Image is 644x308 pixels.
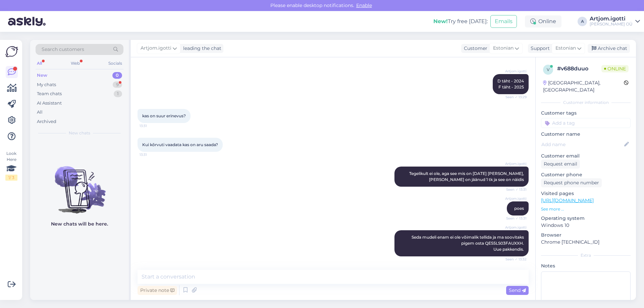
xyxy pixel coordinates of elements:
[541,141,623,148] input: Add name
[588,44,630,53] div: Archive chat
[541,232,631,239] p: Browser
[37,90,62,97] div: Team chats
[541,118,631,128] input: Add a tag
[69,130,90,136] span: New chats
[541,160,580,169] div: Request email
[112,72,122,79] div: 0
[541,152,631,160] p: Customer email
[501,216,527,221] span: Seen ✓ 13:31
[541,178,602,187] div: Request phone number
[497,78,524,89] span: D täht - 2024 F täht - 2025
[541,100,631,106] div: Customer information
[525,15,561,27] div: Online
[557,65,601,73] div: # v688duuo
[543,79,624,94] div: [GEOGRAPHIC_DATA], [GEOGRAPHIC_DATA]
[37,100,62,107] div: AI Assistant
[37,118,56,125] div: Archived
[501,196,527,201] span: Artjom.igotti
[69,59,81,68] div: Web
[461,45,487,52] div: Customer
[541,252,631,258] div: Extra
[138,286,177,295] div: Private note
[590,16,633,21] div: Artjom.igotti
[501,225,527,230] span: Artjom.igotti
[490,15,517,28] button: Emails
[541,215,631,222] p: Operating system
[501,95,527,100] span: Seen ✓ 13:29
[142,142,218,147] span: Kui kõrvuti vaadata kas on aru saada?
[541,110,631,117] p: Customer tags
[501,69,527,74] span: Artjom.igotti
[541,239,631,246] p: Chrome [TECHNICAL_ID]
[412,235,525,252] span: Seda mudeli enam ei ole võimalik tellida ja ma soovitaks pigem osta QE55LS03FAUXXH. Uue pakkendis.
[409,171,525,182] span: Tegelikult ei ole, aga see mis on [DATE] [PERSON_NAME], [PERSON_NAME] on jäänud 1 tk ja see on nä...
[541,197,594,203] a: [URL][DOMAIN_NAME]
[42,46,84,53] span: Search customers
[501,257,527,262] span: Seen ✓ 13:32
[590,16,640,27] a: Artjom.igotti[PERSON_NAME] OÜ
[107,59,123,68] div: Socials
[501,187,527,192] span: Seen ✓ 13:31
[541,206,631,212] p: See more ...
[493,45,514,52] span: Estonian
[5,175,17,181] div: 1 / 3
[501,161,527,166] span: Artjom.igotti
[37,72,47,79] div: New
[140,152,165,157] span: 13:31
[5,150,17,181] div: Look Here
[433,17,488,25] div: Try free [DATE]:
[37,109,43,116] div: All
[509,287,526,293] span: Send
[180,45,221,52] div: leading the chat
[541,222,631,229] p: Windows 10
[541,262,631,269] p: Notes
[142,113,186,118] span: kas on suur erinevus?
[590,21,633,27] div: [PERSON_NAME] OÜ
[541,131,631,138] p: Customer name
[578,17,587,26] div: A
[601,65,629,72] span: Online
[5,45,18,58] img: Askly Logo
[51,221,108,228] p: New chats will be here.
[528,45,550,52] div: Support
[547,67,549,72] span: v
[37,81,56,88] div: My chats
[141,45,171,52] span: Artjom.igotti
[514,206,524,211] span: poes
[113,81,122,88] div: 9
[555,45,576,52] span: Estonian
[541,190,631,197] p: Visited pages
[30,154,129,214] img: No chats
[541,171,631,178] p: Customer phone
[114,90,122,97] div: 1
[36,59,43,68] div: All
[433,18,448,24] b: New!
[140,123,165,128] span: 13:31
[354,2,374,8] span: Enable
